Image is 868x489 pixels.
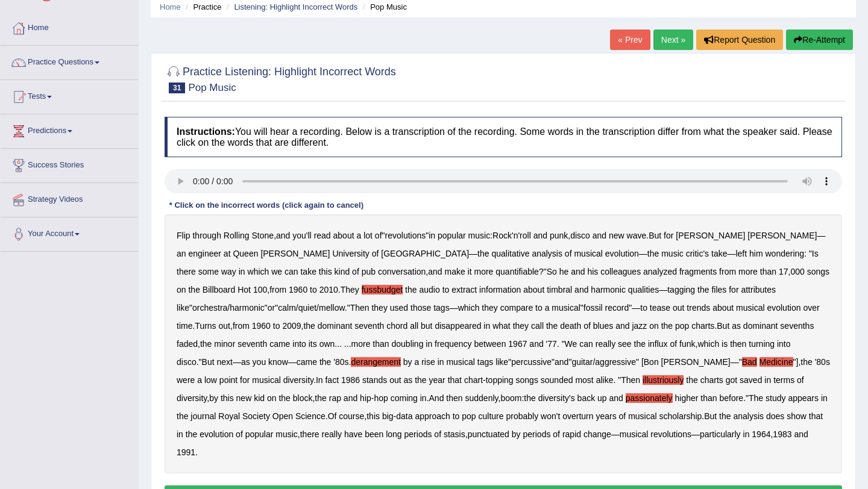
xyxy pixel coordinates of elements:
b: tagging [667,285,695,294]
b: in [420,393,427,403]
b: charts [700,375,723,385]
b: 17 [779,267,788,276]
b: topping [486,375,514,385]
b: came [269,339,290,349]
b: out [673,303,684,313]
b: percussive [511,357,552,367]
b: block [293,393,313,403]
b: new [236,393,252,403]
b: fragments [679,267,717,276]
b: We [565,339,577,349]
b: musical [574,249,602,258]
b: kind [335,267,350,276]
b: 1967 [508,339,527,349]
b: that [448,375,462,385]
b: and [609,393,623,403]
b: pub [362,267,376,276]
b: Then [350,303,370,313]
b: information [479,285,521,294]
b: a [414,357,419,367]
b: you [253,357,266,367]
a: Home [1,11,138,42]
b: hop [374,393,388,403]
b: Medicine [759,357,793,367]
b: in [239,267,245,276]
b: musical [446,357,474,367]
b: kid [254,393,265,403]
b: then [730,339,746,349]
b: analysis [532,249,562,258]
b: to [442,285,450,294]
b: But [649,231,661,240]
b: the [415,375,426,385]
b: music [661,249,684,258]
b: from [719,267,736,276]
b: conversation [378,267,426,276]
b: tags [477,357,493,367]
b: the [405,285,417,294]
b: 1960 [252,321,271,331]
b: the [661,321,673,331]
b: they [482,303,497,313]
b: can [579,339,593,349]
b: audio [419,285,439,294]
b: than [760,267,776,276]
b: at [224,249,231,258]
b: know [268,357,288,367]
b: and [593,231,606,240]
b: diversity [283,375,313,385]
b: by [403,357,412,367]
b: musical [552,303,580,313]
b: colleagues [600,267,641,276]
b: used [390,303,408,313]
b: Then [621,375,640,385]
b: But [717,321,729,331]
b: compare [500,303,533,313]
span: 31 [169,83,185,93]
b: the [319,357,331,367]
b: from [269,285,286,294]
b: Flip [177,231,190,240]
b: a [545,303,550,313]
b: engineer [188,249,221,258]
b: timbral [547,285,572,294]
b: 000 [790,267,804,276]
b: in [764,375,771,385]
b: death [560,321,581,331]
b: about [333,231,354,240]
b: [PERSON_NAME] [260,249,330,258]
b: and [574,285,588,294]
b: dominant [318,321,353,331]
b: then [446,393,462,403]
b: of [565,249,572,258]
b: to [535,303,542,313]
b: and [533,231,547,240]
b: he [559,267,569,276]
b: fussbudget [362,285,403,294]
b: between [474,339,506,349]
b: sounded [541,375,573,385]
b: the [303,321,315,331]
b: up [597,393,607,403]
b: left [735,249,747,258]
a: Tests [1,80,138,110]
b: illustriously [643,375,684,385]
b: for [664,231,673,240]
b: tags [433,303,449,313]
button: Re-Attempt [786,30,853,50]
b: sevenths [780,321,814,331]
b: of [583,321,591,331]
b: frequency [435,339,471,349]
b: qualities [628,285,659,294]
b: into [292,339,306,349]
b: of [372,249,379,258]
b: disco [177,357,197,367]
b: for [240,375,250,385]
b: as [241,357,250,367]
button: Report Question [696,30,783,50]
b: by [209,393,218,403]
b: They [341,285,359,294]
b: fact [325,375,339,385]
b: In [316,375,323,385]
b: University [332,249,369,258]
